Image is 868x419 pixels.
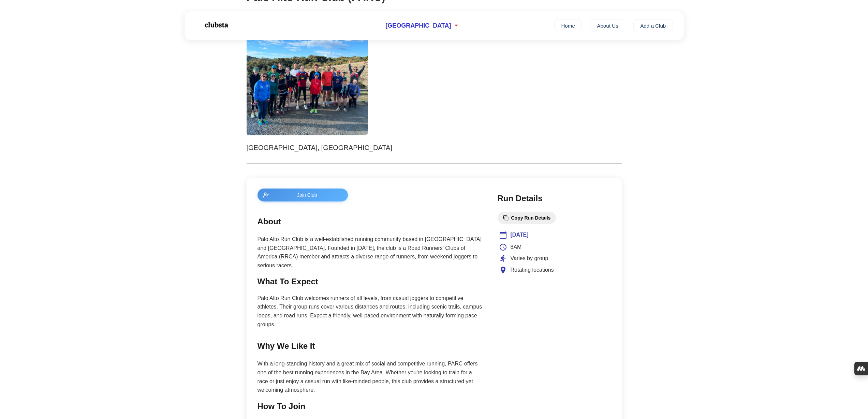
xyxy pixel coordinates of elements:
span: Rotating locations [511,266,554,274]
h2: Run Details [498,192,611,205]
h2: What To Expect [258,275,484,288]
img: Palo Alto Run Club (PARC) 1 [247,14,368,135]
a: Join Club [258,189,484,201]
span: Join Club [272,192,343,198]
span: [GEOGRAPHIC_DATA] [385,22,451,29]
p: Palo Alto Run Club is a well-established running community based in [GEOGRAPHIC_DATA] and [GEOGRA... [258,235,484,270]
span: 8AM [511,243,522,252]
button: Join Club [258,189,348,201]
p: [GEOGRAPHIC_DATA], [GEOGRAPHIC_DATA] [247,142,622,153]
a: Add a Club [633,19,673,32]
a: About Us [590,19,625,32]
p: With a long-standing history and a great mix of social and competitive running, PARC offers one o... [258,359,484,394]
span: [DATE] [511,230,529,239]
span: Varies by group [511,254,548,263]
h2: About [258,215,484,228]
h2: Why We Like It [258,340,484,353]
h2: How To Join [258,400,484,413]
p: Palo Alto Run Club welcomes runners of all levels, from casual joggers to competitive athletes. T... [258,294,484,329]
button: Copy Run Details [498,212,556,224]
img: Logo [195,16,236,33]
a: Home [554,19,582,32]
